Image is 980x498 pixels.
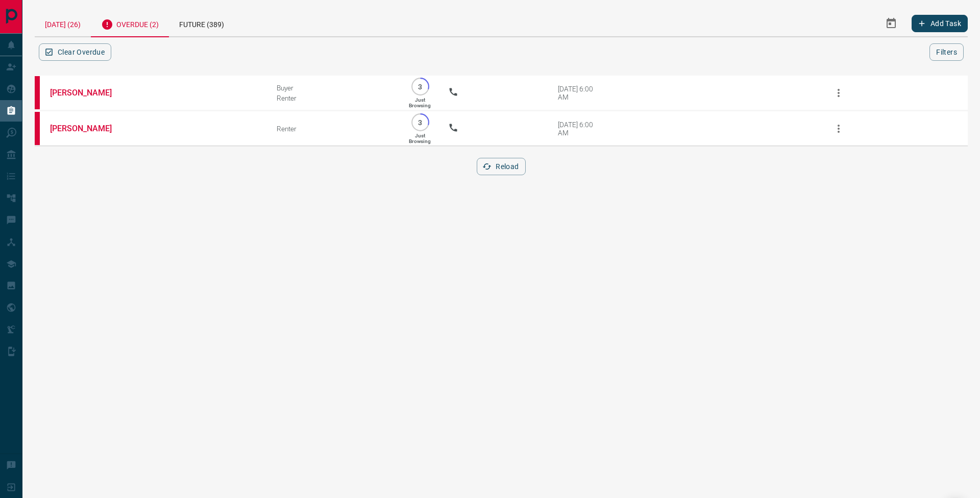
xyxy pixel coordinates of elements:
[409,97,431,108] p: Just Browsing
[39,43,111,61] button: Clear Overdue
[50,124,127,133] a: [PERSON_NAME]
[879,11,903,36] button: Select Date Range
[35,76,40,109] div: property.ca
[35,10,91,36] div: [DATE] (26)
[50,88,127,98] a: [PERSON_NAME]
[929,43,964,61] button: Filters
[477,158,525,175] button: Reload
[35,112,40,145] div: property.ca
[277,125,392,133] div: Renter
[912,15,968,32] button: Add Task
[558,85,601,101] div: [DATE] 6:00 AM
[416,83,424,90] p: 3
[91,10,169,37] div: Overdue (2)
[277,94,392,102] div: Renter
[558,121,601,137] div: [DATE] 6:00 AM
[409,133,431,144] p: Just Browsing
[416,118,424,126] p: 3
[277,84,392,92] div: Buyer
[169,10,234,36] div: Future (389)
